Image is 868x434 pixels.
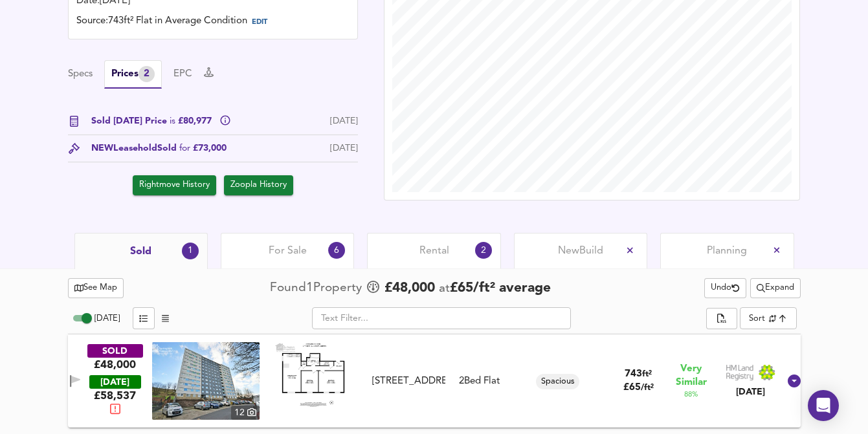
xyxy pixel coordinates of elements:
button: See Map [68,278,124,298]
span: Rental [419,244,449,258]
button: Rightmove History [133,175,216,195]
img: property thumbnail [152,342,260,420]
span: Zoopla History [230,178,287,193]
span: £ 48,000 [384,279,435,298]
span: For Sale [269,244,307,258]
div: 6 [328,242,345,259]
span: £ 58,537 [94,389,136,418]
span: EDIT [252,19,267,26]
div: 12 [231,406,260,420]
div: 2 [475,242,492,259]
span: Expand [757,281,794,296]
span: New Build [558,244,603,258]
div: Open Intercom Messenger [808,390,839,421]
span: Rightmove History [139,178,210,193]
span: 743 [625,369,642,379]
div: Sort [740,307,796,329]
span: is [170,116,175,125]
button: Specs [68,67,93,81]
span: Spacious [536,376,579,387]
span: Undo [711,281,740,296]
button: Prices2 [104,60,162,89]
span: Sold £73,000 [157,142,227,155]
img: Land Registry [726,364,776,381]
img: Floorplan [274,342,352,407]
div: NEW Leasehold [91,142,227,155]
span: at [439,283,450,295]
div: [DATE] [330,142,358,155]
div: £48,000 [94,358,136,372]
a: property thumbnail 12 [152,342,260,420]
div: 2 [139,66,155,82]
span: Sold [130,244,151,259]
span: £ 65 [623,383,654,393]
div: [STREET_ADDRESS] [372,374,445,388]
div: 1 [182,243,199,259]
span: / ft² [641,384,654,392]
button: Expand [750,278,801,298]
div: Source: 743ft² Flat in Average Condition [76,14,350,31]
div: [DATE] [330,114,358,128]
div: [DATE] [89,375,141,389]
svg: Show Details [786,373,802,389]
span: Planning [707,244,747,258]
span: Very Similar [676,362,707,389]
span: for [179,144,190,153]
span: Sold [DATE] Price £80,977 [91,114,214,128]
div: SOLD [87,344,143,358]
span: ft² [642,370,652,378]
button: EPC [173,67,192,81]
button: Zoopla History [224,175,293,195]
span: See Map [74,281,118,296]
span: 88 % [684,389,698,400]
input: Text Filter... [312,307,571,329]
span: [DATE] [95,314,120,323]
span: £ 65 / ft² average [450,281,551,295]
div: split button [750,278,801,298]
div: Sort [749,312,765,325]
div: Found 1 Propert y [270,279,365,297]
div: Spacious [536,374,579,389]
div: split button [706,308,737,330]
div: SOLD£48,000 [DATE]£58,537property thumbnail 12 Floorplan[STREET_ADDRESS]2Bed FlatSpacious743ft²£6... [68,334,801,428]
button: Undo [704,278,746,298]
div: Prices [111,66,155,82]
div: [DATE] [726,385,776,398]
div: 2 Bed Flat [459,374,500,388]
